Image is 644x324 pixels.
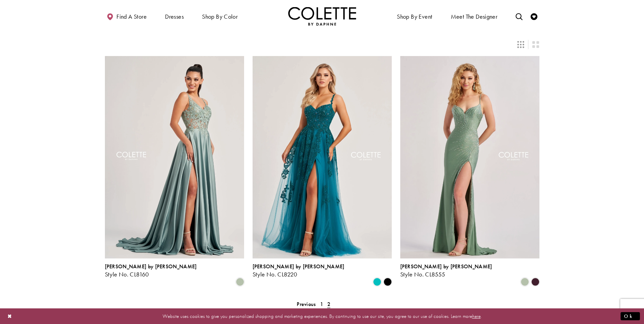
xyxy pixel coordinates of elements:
[163,7,185,25] span: Dresses
[529,7,539,25] a: Check Wishlist
[288,7,356,25] a: Visit Home Page
[49,311,595,321] p: Website uses cookies to give you personalized shopping and marketing experiences. By continuing t...
[116,13,147,20] span: Find a store
[320,301,323,308] span: 1
[105,264,197,278] div: Colette by Daphne Style No. CL8160
[105,270,149,278] span: Style No. CL8160
[297,301,316,308] span: Previous
[253,264,345,278] div: Colette by Daphne Style No. CL8220
[400,263,492,270] span: [PERSON_NAME] by [PERSON_NAME]
[395,7,434,25] span: Shop By Event
[384,278,392,286] i: Black
[621,312,640,320] button: Submit Dialog
[318,299,325,309] a: 1
[449,7,499,25] a: Meet the designer
[105,56,539,286] div: Product List
[105,7,148,25] a: Find a store
[451,13,498,20] span: Meet the designer
[327,301,330,308] span: 2
[477,27,526,33] span: 17 items
[517,41,524,48] span: Switch layout to 3 columns
[400,270,445,278] span: Style No. CL8555
[200,7,239,25] span: Shop by color
[253,270,297,278] span: Style No. CL8220
[236,278,244,286] i: Sage
[202,13,238,20] span: Shop by color
[373,278,381,286] i: Jade
[400,264,492,278] div: Colette by Daphne Style No. CL8555
[514,7,524,25] a: Toggle search
[531,278,539,286] i: Raisin
[532,41,539,48] span: Switch layout to 2 columns
[397,13,432,20] span: Shop By Event
[472,312,481,319] a: here
[105,56,244,258] a: Visit Colette by Daphne Style No. CL8160 Page
[105,263,197,270] span: [PERSON_NAME] by [PERSON_NAME]
[4,310,16,322] button: Close Dialog
[253,263,345,270] span: [PERSON_NAME] by [PERSON_NAME]
[521,278,529,286] i: Sage
[253,56,392,258] a: Visit Colette by Daphne Style No. CL8220 Page
[325,299,332,309] span: Current page
[400,56,539,258] a: Visit Colette by Daphne Style No. CL8555 Page
[165,13,184,20] span: Dresses
[101,37,544,52] div: Layout Controls
[288,7,356,25] img: Colette by Daphne
[295,299,318,309] a: Prev Page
